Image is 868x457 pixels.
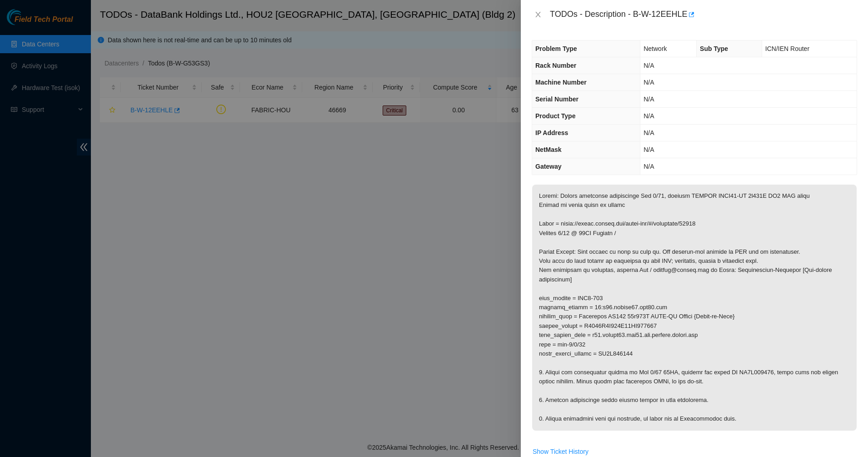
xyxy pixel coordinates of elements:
span: N/A [644,95,654,103]
p: Loremi: Dolors ametconse adipiscinge Sed 0/71, doeiusm TEMPOR INCI41-UT 2l431E DO2 MAG aliqu Enim... [532,185,857,431]
span: N/A [644,163,654,170]
div: TODOs - Description - B-W-12EEHLE [550,7,857,22]
span: Product Type [535,112,575,120]
span: N/A [644,112,654,120]
span: IP Address [535,129,568,136]
span: N/A [644,79,654,86]
span: close [534,11,542,18]
span: NetMask [535,146,562,153]
span: ICN/IEN Router [765,45,809,52]
span: Problem Type [535,45,577,52]
span: Sub Type [700,45,728,52]
span: Show Ticket History [533,447,589,457]
span: N/A [644,129,654,136]
span: N/A [644,146,654,153]
span: Machine Number [535,79,587,86]
span: Rack Number [535,62,576,69]
span: Network [644,45,667,52]
button: Close [532,10,544,19]
span: Gateway [535,163,562,170]
span: N/A [644,62,654,69]
span: Serial Number [535,95,579,103]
